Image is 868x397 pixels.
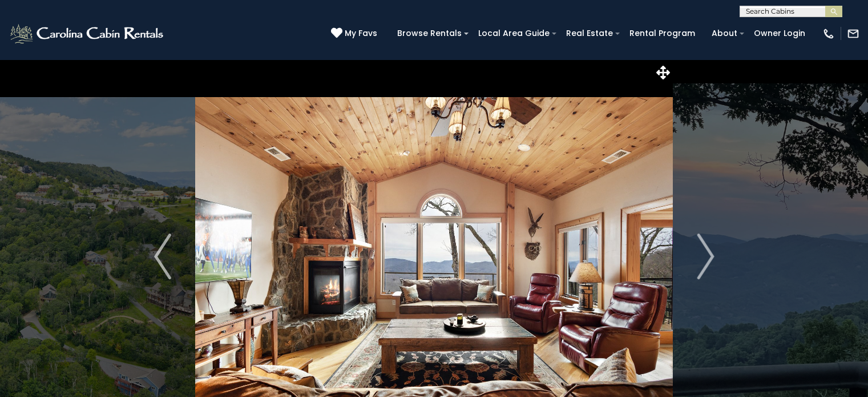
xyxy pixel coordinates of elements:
[847,27,859,40] img: mail-regular-white.png
[473,25,555,42] a: Local Area Guide
[9,22,167,45] img: White-1-2.png
[154,234,171,279] img: arrow
[345,27,377,39] span: My Favs
[391,25,467,42] a: Browse Rentals
[748,25,811,42] a: Owner Login
[706,25,743,42] a: About
[560,25,619,42] a: Real Estate
[331,27,380,40] a: My Favs
[697,234,714,279] img: arrow
[822,27,835,40] img: phone-regular-white.png
[624,25,701,42] a: Rental Program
